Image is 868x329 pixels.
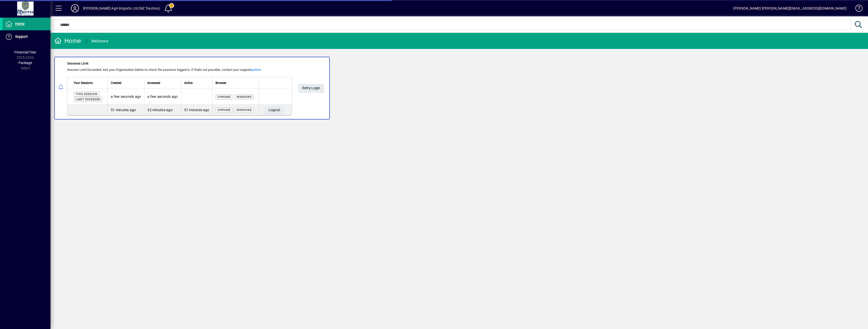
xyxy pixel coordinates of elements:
span: Financial Year [14,50,36,54]
a: Knowledge Base [852,1,862,17]
span: Your Sessions [74,80,93,86]
span: Chrome [218,95,231,99]
td: 51 minutes ago [107,105,144,115]
a: Support [3,31,50,43]
div: [PERSON_NAME] Agri-Imports Ltd (NZ Tractors) [83,4,160,12]
td: 51 minutes ago [181,105,212,115]
button: Profile [67,4,83,13]
app-alert-notification-menu-item: Sessions Limit [50,57,868,119]
td: a few seconds ago [144,89,181,105]
span: Package [18,61,32,65]
button: Logout [264,106,284,115]
a: partner [251,68,261,72]
span: This session [76,93,97,96]
div: Home [54,37,81,45]
td: 32 minutes ago [144,105,181,115]
span: Browser [215,80,226,86]
span: Accessed [147,80,160,86]
span: Active [184,80,193,86]
td: a few seconds ago [107,89,144,105]
span: Chrome [218,108,231,112]
span: Logout [268,106,280,114]
div: Session Limit Exceeded. Ask your Organisation Admin to check the sessions logged in. If that's no... [67,67,292,72]
span: Windows [237,108,252,112]
div: Sessions Limit [67,61,292,66]
span: Windows [237,95,252,99]
span: Retry Login [302,84,320,92]
span: Limit exceeded [76,98,100,101]
div: Welcome [91,37,108,45]
div: [PERSON_NAME] [PERSON_NAME][EMAIL_ADDRESS][DOMAIN_NAME] [733,4,847,12]
span: Created [111,80,121,86]
button: Retry Login [298,84,324,93]
span: Support [15,35,28,39]
span: Home [15,22,24,26]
